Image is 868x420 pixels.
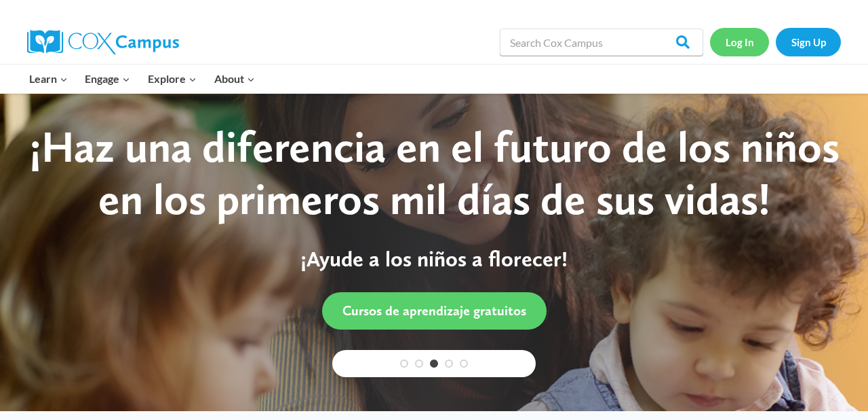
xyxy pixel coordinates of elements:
[710,28,769,56] a: Log In
[776,28,841,56] a: Sign Up
[430,360,438,368] a: 3
[20,65,263,93] nav: Primary Navigation
[20,65,77,93] button: Child menu of Learn
[27,30,179,54] img: Cox Campus
[139,65,205,93] button: Child menu of Explore
[710,28,841,56] nav: Secondary Navigation
[27,246,841,272] p: ¡Ayude a los niños a florecer!
[205,65,264,93] button: Child menu of About
[27,121,841,226] div: ¡Haz una diferencia en el futuro de los niños en los primeros mil días de sus vidas!
[322,292,547,330] a: Cursos de aprendizaje gratuitos
[400,360,408,368] a: 1
[500,29,703,56] input: Search Cox Campus
[460,360,468,368] a: 5
[342,302,526,319] span: Cursos de aprendizaje gratuitos
[445,360,453,368] a: 4
[77,65,140,93] button: Child menu of Engage
[415,360,423,368] a: 2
